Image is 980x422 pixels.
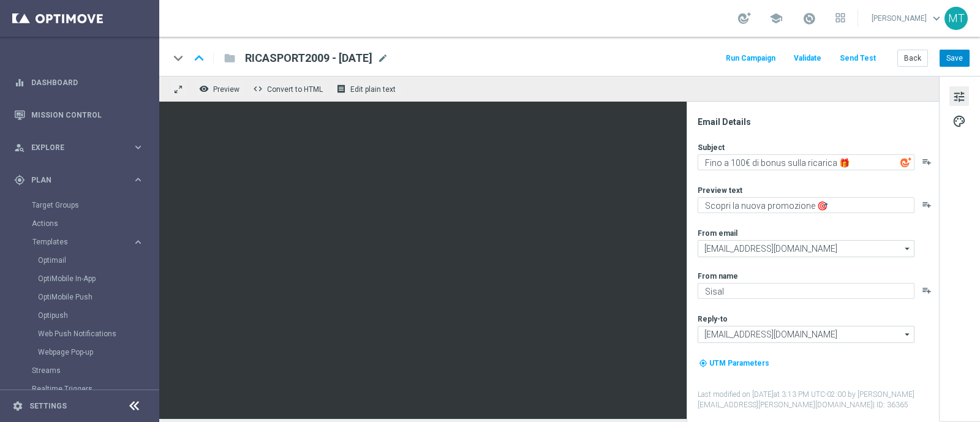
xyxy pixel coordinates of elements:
[792,50,823,67] button: Validate
[29,402,67,410] a: Settings
[724,50,777,67] button: Run Campaign
[922,157,932,167] button: playlist_add
[32,237,145,247] button: Templates keyboard_arrow_right
[940,50,970,67] button: Save
[698,356,771,370] button: my_location UTM Parameters
[31,176,132,184] span: Plan
[32,233,158,361] div: Templates
[32,238,120,246] span: Templates
[377,53,388,64] span: mode_edit
[794,54,821,62] span: Validate
[698,390,938,410] label: Last modified on [DATE] at 3:13 PM UTC-02:00 by [PERSON_NAME][EMAIL_ADDRESS][PERSON_NAME][DOMAIN_...
[31,99,144,131] a: Mission Control
[698,240,914,257] input: Select
[245,51,372,66] span: RICASPORT2009 - 2025-09-20
[902,326,914,342] i: arrow_drop_down
[32,366,127,375] a: Streams
[14,99,144,131] div: Mission Control
[333,81,401,97] button: receipt Edit plain text
[13,143,145,153] button: person_search Explore keyboard_arrow_right
[31,66,144,99] a: Dashboard
[32,219,127,228] a: Actions
[698,314,728,324] label: Reply-to
[698,116,938,127] div: Email Details
[952,89,966,105] span: tune
[350,85,396,94] span: Edit plain text
[32,214,158,233] div: Actions
[38,251,158,269] div: Optimail
[897,50,928,67] button: Back
[132,174,144,186] i: keyboard_arrow_right
[336,84,346,94] i: receipt
[38,306,158,325] div: Optipush
[698,228,737,238] label: From email
[870,9,944,28] a: [PERSON_NAME]keyboard_arrow_down
[253,84,263,94] span: code
[38,325,158,343] div: Web Push Notifications
[698,186,742,195] label: Preview text
[32,361,158,380] div: Streams
[949,86,969,106] button: tune
[38,347,127,357] a: Webpage Pop-up
[196,81,245,97] button: remove_red_eye Preview
[38,269,158,288] div: OptiMobile In-App
[32,196,158,214] div: Target Groups
[698,271,738,281] label: From name
[949,111,969,130] button: palette
[13,110,145,120] button: Mission Control
[930,12,943,25] span: keyboard_arrow_down
[32,200,127,210] a: Target Groups
[14,142,25,153] i: person_search
[14,142,132,153] div: Explore
[132,141,144,153] i: keyboard_arrow_right
[14,175,132,186] div: Plan
[32,238,132,246] div: Templates
[38,288,158,306] div: OptiMobile Push
[38,343,158,361] div: Webpage Pop-up
[698,143,725,153] label: Subject
[699,359,707,367] i: my_location
[900,157,911,168] img: optiGenie.svg
[12,401,23,412] i: settings
[38,255,127,265] a: Optimail
[38,311,127,320] a: Optipush
[38,274,127,284] a: OptiMobile In-App
[838,50,878,67] button: Send Test
[13,78,145,88] button: equalizer Dashboard
[190,49,208,67] i: keyboard_arrow_up
[952,113,966,129] span: palette
[14,66,144,99] div: Dashboard
[31,144,132,151] span: Explore
[709,359,769,367] span: UTM Parameters
[922,285,932,295] button: playlist_add
[132,236,144,248] i: keyboard_arrow_right
[902,241,914,257] i: arrow_drop_down
[698,326,914,343] input: Select
[769,12,783,25] span: school
[32,384,127,394] a: Realtime Triggers
[13,175,145,185] button: gps_fixed Plan keyboard_arrow_right
[873,401,908,409] span: | ID: 36365
[14,175,25,186] i: gps_fixed
[267,85,323,94] span: Convert to HTML
[250,81,328,97] button: code Convert to HTML
[199,84,209,94] i: remove_red_eye
[213,85,239,94] span: Preview
[38,292,127,302] a: OptiMobile Push
[32,380,158,398] div: Realtime Triggers
[38,329,127,339] a: Web Push Notifications
[922,200,932,209] button: playlist_add
[944,7,968,30] div: MT
[14,77,25,88] i: equalizer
